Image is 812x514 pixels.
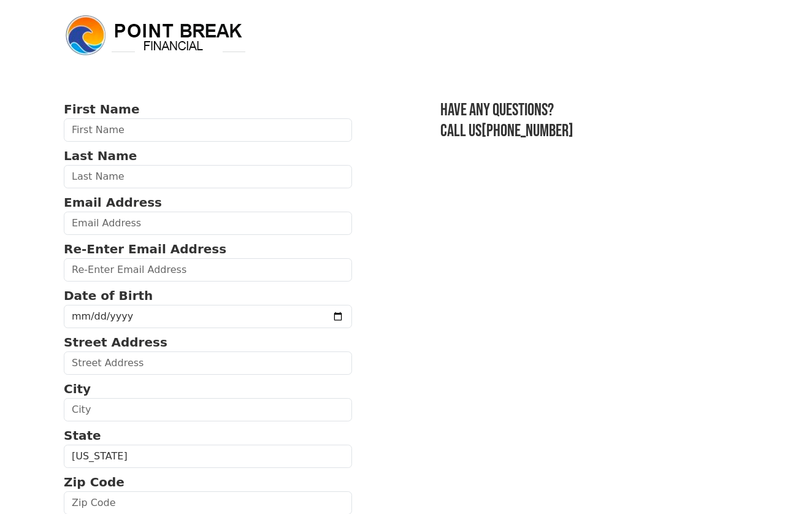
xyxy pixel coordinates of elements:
strong: First Name [64,102,139,117]
input: First Name [64,118,352,142]
strong: Email Address [64,195,162,210]
a: [PHONE_NUMBER] [481,121,573,141]
strong: State [64,428,101,443]
input: Last Name [64,165,352,188]
input: Re-Enter Email Address [64,258,352,282]
input: Email Address [64,212,352,235]
strong: Last Name [64,148,137,163]
input: Street Address [64,351,352,375]
strong: Date of Birth [64,288,153,303]
strong: Re-Enter Email Address [64,242,226,256]
h3: Have any questions? [440,100,748,121]
h3: Call us [440,121,748,142]
img: logo.png [64,13,248,58]
input: City [64,398,352,421]
strong: Street Address [64,335,167,350]
strong: Zip Code [64,475,124,489]
strong: City [64,382,91,396]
